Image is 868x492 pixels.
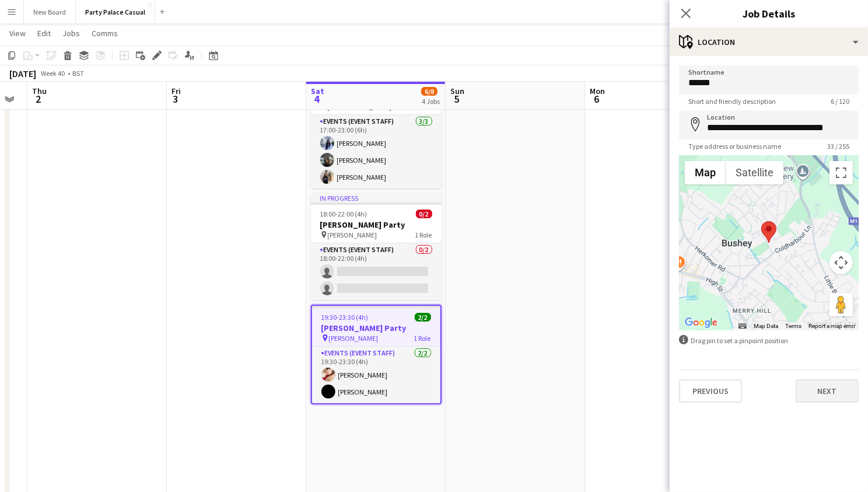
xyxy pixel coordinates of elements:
span: 2/2 [415,313,431,322]
button: Drag Pegman onto the map to open Street View [829,293,853,316]
button: Next [796,379,859,403]
span: 1 Role [415,231,432,239]
span: 0/2 [416,210,432,218]
span: [PERSON_NAME] [329,334,379,343]
span: Sat [311,86,324,96]
span: Fri [171,86,181,96]
h3: [PERSON_NAME] Party [312,323,440,333]
a: View [5,26,30,41]
span: Comms [92,28,118,39]
span: 4 [309,92,324,106]
app-job-card: In progress18:00-22:00 (4h)0/2[PERSON_NAME] Party [PERSON_NAME]1 RoleEvents (Event Staff)0/218:00... [311,193,442,300]
a: Jobs [58,26,85,41]
img: Google [682,315,720,330]
span: 18:00-22:00 (4h) [320,210,367,218]
button: Map Data [754,322,778,330]
a: Comms [87,26,123,41]
app-card-role: Events (Event Staff)3/317:00-23:00 (6h)[PERSON_NAME][PERSON_NAME][PERSON_NAME] [311,115,442,189]
button: Show street map [685,161,726,184]
span: 3 [170,92,181,106]
span: Sun [450,86,464,96]
app-job-card: In progress17:00-23:00 (6h)3/3Shuvo G Party [GEOGRAPHIC_DATA]1 RoleEvents (Event Staff)3/317:00-2... [311,65,442,189]
button: Toggle fullscreen view [829,161,853,184]
button: Keyboard shortcuts [738,322,747,330]
span: 1 Role [414,334,431,343]
div: BST [72,69,84,78]
div: [DATE] [9,68,36,79]
span: 33 / 255 [818,142,859,151]
span: View [9,28,26,39]
button: Party Palace Casual [76,1,155,23]
app-card-role: Events (Event Staff)2/219:30-23:30 (4h)[PERSON_NAME][PERSON_NAME] [312,347,440,403]
button: New Board [24,1,76,23]
a: Edit [33,26,55,41]
a: Report a map error [808,323,855,329]
app-job-card: 19:30-23:30 (4h)2/2[PERSON_NAME] Party [PERSON_NAME]1 RoleEvents (Event Staff)2/219:30-23:30 (4h)... [311,305,442,404]
button: Map camera controls [829,251,853,274]
span: 6 [588,92,605,106]
div: 4 Jobs [422,97,440,106]
span: 6 / 120 [821,97,859,106]
button: Previous [679,379,742,403]
span: 19:30-23:30 (4h) [321,313,369,322]
a: Terms (opens in new tab) [785,323,801,329]
span: Week 40 [38,69,68,78]
span: [PERSON_NAME] [328,231,377,239]
span: 2 [30,92,47,106]
span: Type address or business name [679,142,790,151]
span: Thu [32,86,47,96]
div: Location [670,28,868,56]
span: 5 [449,92,464,106]
div: In progress [311,193,442,203]
h3: [PERSON_NAME] Party [311,219,442,230]
button: Show satellite imagery [726,161,783,184]
span: Jobs [62,28,80,39]
span: 6/8 [421,87,437,96]
span: Mon [590,86,605,96]
a: Open this area in Google Maps (opens a new window) [682,315,720,330]
h3: Job Details [670,6,868,21]
app-card-role: Events (Event Staff)0/218:00-22:00 (4h) [311,243,442,300]
div: Drag pin to set a pinpoint position [679,335,859,346]
span: Short and friendly description [679,97,785,106]
span: Edit [37,28,51,39]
